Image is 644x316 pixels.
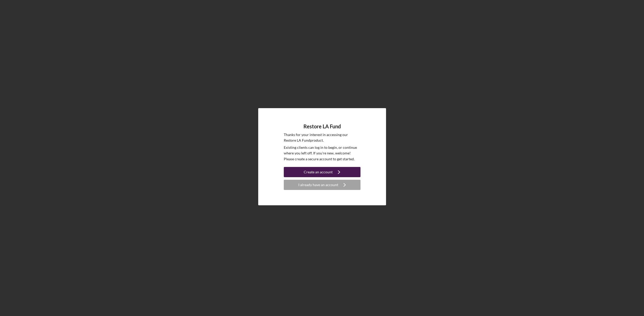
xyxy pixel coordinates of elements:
[303,123,341,129] h4: Restore LA Fund
[284,167,360,177] button: Create an account
[284,180,360,190] button: I already have an account
[304,167,333,177] div: Create an account
[284,132,360,143] p: Thanks for your interest in accessing our Restore LA Fund product.
[298,180,338,190] div: I already have an account
[284,167,360,178] a: Create an account
[284,145,360,162] p: Existing clients can log in to begin, or continue where you left off. If you're new, welcome! Ple...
